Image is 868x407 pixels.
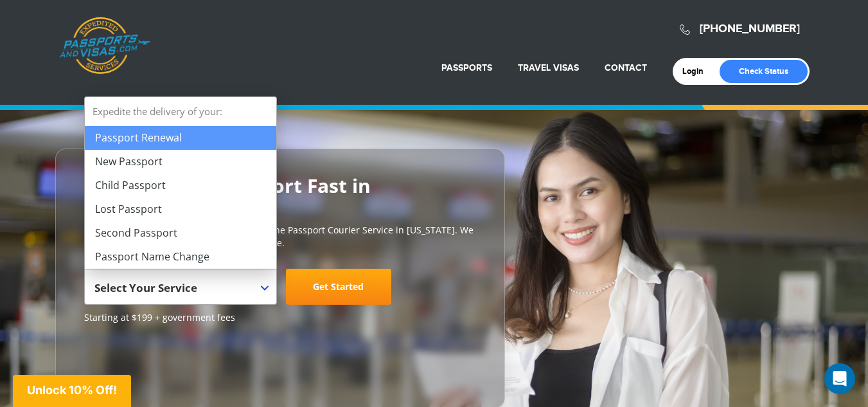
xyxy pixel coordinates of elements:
li: New Passport [85,150,276,174]
li: Lost Passport [85,197,276,221]
a: Passports [441,62,492,73]
iframe: Customer reviews powered by Trustpilot [84,330,181,395]
span: Unlock 10% Off! [27,383,117,397]
div: Unlock 10% Off! [13,375,131,407]
span: Select Your Service [94,280,197,295]
h2: Get Your U.S. Passport Fast in [US_STATE] [84,175,476,217]
li: Expedite the delivery of your: [85,97,276,269]
a: Travel Visas [518,62,579,73]
a: Passports & [DOMAIN_NAME] [59,17,150,75]
span: Select Your Service [84,269,277,305]
li: Second Passport [85,221,276,245]
a: [PHONE_NUMBER] [700,22,800,36]
strong: Expedite the delivery of your: [85,97,276,126]
p: [DOMAIN_NAME] is the #1 most trusted online Passport Courier Service in [US_STATE]. We save you t... [84,224,476,249]
a: Get Started [286,269,391,305]
a: Login [682,66,713,77]
span: Starting at $199 + government fees [84,311,476,324]
a: Contact [605,62,647,73]
span: Select Your Service [94,274,263,310]
li: Child Passport [85,174,276,197]
a: Check Status [720,60,808,83]
li: Passport Renewal [85,126,276,150]
li: Passport Name Change [85,245,276,269]
div: Open Intercom Messenger [824,363,855,394]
